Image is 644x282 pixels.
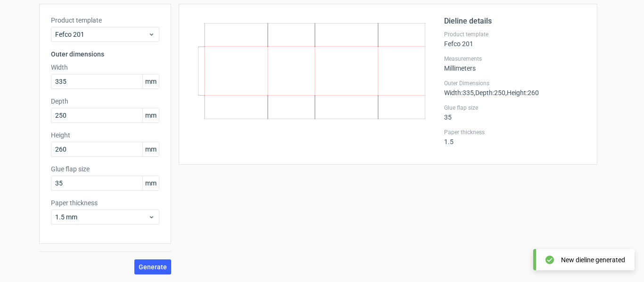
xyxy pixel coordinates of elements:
[51,49,159,59] h3: Outer dimensions
[51,130,159,140] label: Height
[444,31,586,38] label: Product template
[505,89,539,97] span: , Height : 260
[444,129,586,136] label: Paper thickness
[55,30,148,39] span: Fefco 201
[444,104,586,112] label: Glue flap size
[474,89,505,97] span: , Depth : 250
[142,142,159,156] span: mm
[444,89,474,97] span: Width : 335
[51,198,159,208] label: Paper thickness
[444,31,586,48] div: Fefco 201
[51,16,159,25] label: Product template
[444,55,586,72] div: Millimeters
[51,63,159,72] label: Width
[142,176,159,190] span: mm
[444,104,586,121] div: 35
[55,212,148,222] span: 1.5 mm
[561,255,625,265] div: New dieline generated
[139,264,167,270] span: Generate
[142,108,159,122] span: mm
[51,164,159,174] label: Glue flap size
[142,74,159,89] span: mm
[444,16,586,27] h2: Dieline details
[134,259,171,274] button: Generate
[444,55,586,63] label: Measurements
[51,97,159,106] label: Depth
[444,80,586,87] label: Outer Dimensions
[444,129,586,145] div: 1.5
